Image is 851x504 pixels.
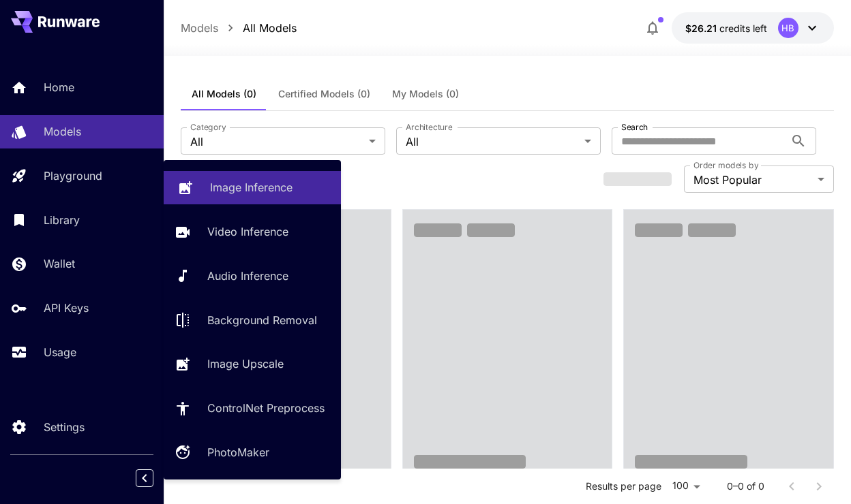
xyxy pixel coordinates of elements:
nav: breadcrumb [181,20,297,36]
a: Audio Inference [164,259,341,293]
p: ControlNet Preprocess [207,400,325,416]
span: $26.21 [685,22,719,34]
p: Library [44,212,80,228]
span: My Models (0) [392,88,459,100]
a: Image Inference [164,171,341,204]
a: Background Removal [164,303,341,336]
p: Image Upscale [207,356,284,372]
a: PhotoMaker [164,436,341,469]
div: $26.21082 [685,21,767,35]
a: ControlNet Preprocess [164,392,341,425]
p: Background Removal [207,312,317,328]
p: Wallet [44,255,75,272]
p: Results per page [586,479,661,493]
label: Architecture [406,121,452,133]
p: 0–0 of 0 [727,479,764,493]
span: All [406,133,579,150]
button: $26.21082 [672,12,834,44]
a: Image Upscale [164,347,341,381]
span: credits left [719,22,767,34]
span: Most Popular [693,172,812,188]
p: Models [181,20,218,36]
div: 100 [667,476,705,496]
p: PhotoMaker [207,444,269,460]
p: Audio Inference [207,268,288,284]
span: Certified Models (0) [278,88,370,100]
div: Collapse sidebar [146,466,164,490]
label: Search [621,121,648,133]
button: Collapse sidebar [136,469,153,487]
label: Order models by [693,159,758,171]
p: Playground [44,168,102,184]
div: HB [778,18,798,38]
p: Home [44,79,74,95]
p: API Keys [44,300,89,316]
span: All Models (0) [192,88,256,100]
p: Settings [44,419,85,435]
a: Video Inference [164,215,341,249]
p: Video Inference [207,223,288,240]
p: Models [44,123,81,140]
span: All [190,133,363,150]
p: All Models [243,20,297,36]
label: Category [190,121,226,133]
p: Image Inference [210,179,293,195]
p: Usage [44,344,76,360]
